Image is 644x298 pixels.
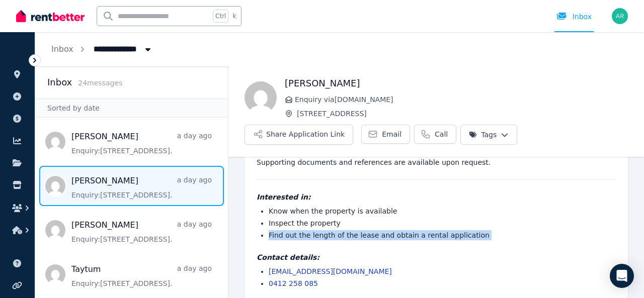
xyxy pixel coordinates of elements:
h4: Contact details: [257,252,616,262]
a: [PERSON_NAME]a day agoEnquiry:[STREET_ADDRESS]. [71,175,212,200]
img: Jason Burge [245,81,277,114]
a: [PERSON_NAME]a day agoEnquiry:[STREET_ADDRESS]. [71,219,212,244]
h2: Inbox [47,75,72,89]
a: [PERSON_NAME]a day agoEnquiry:[STREET_ADDRESS]. [71,131,212,156]
nav: Breadcrumb [35,32,169,66]
a: Inbox [51,44,73,54]
span: Tags [469,130,497,140]
a: Taytuma day agoEnquiry:[STREET_ADDRESS]. [71,263,212,288]
li: Know when the property is available [269,206,616,216]
li: Find out the length of the lease and obtain a rental application [269,230,616,240]
div: Open Intercom Messenger [610,264,634,288]
a: [EMAIL_ADDRESS][DOMAIN_NAME] [269,267,392,275]
span: Call [435,129,448,139]
span: k [232,12,236,20]
a: Call [414,125,456,144]
button: Tags [460,125,517,145]
a: 0412 258 085 [269,279,318,287]
span: [STREET_ADDRESS] [297,109,628,119]
a: Email [361,125,410,144]
h4: Interested in: [257,192,616,202]
div: Sorted by date [35,98,228,118]
span: Email [382,129,401,139]
span: 24 message s [78,79,122,87]
h1: [PERSON_NAME] [285,76,628,90]
span: Ctrl [213,10,228,23]
div: Inbox [556,12,592,22]
button: Share Application Link [245,125,353,145]
img: RentBetter [16,9,85,24]
li: Inspect the property [269,218,616,228]
span: Enquiry via [DOMAIN_NAME] [295,94,628,105]
img: Aram Rudd [612,8,628,24]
